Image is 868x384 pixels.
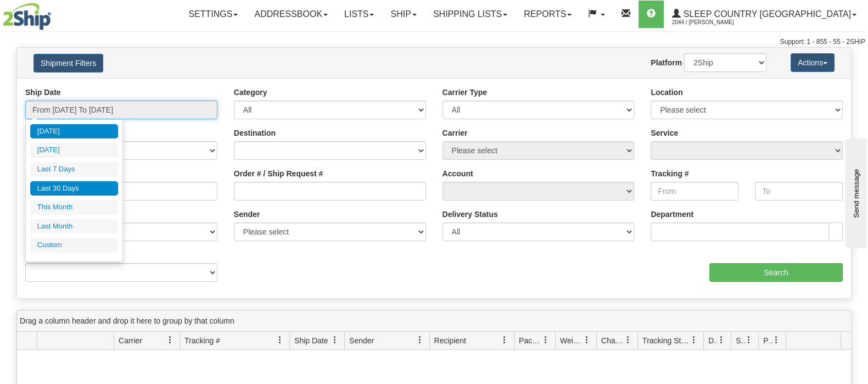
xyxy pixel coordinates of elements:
div: Support: 1 - 855 - 55 - 2SHIP [3,37,865,47]
input: Search [709,263,843,282]
span: Ship Date [294,335,328,346]
label: Carrier [443,127,468,138]
a: Lists [336,1,382,28]
div: Send message [8,9,102,18]
span: Recipient [434,335,466,346]
a: Delivery Status filter column settings [712,331,731,349]
span: Tracking # [184,335,220,346]
label: Service [651,127,678,138]
span: Weight [560,335,583,346]
a: Reports [516,1,580,28]
li: Last Month [30,219,118,234]
iframe: chat widget [843,136,867,248]
span: 2044 / [PERSON_NAME] [672,17,754,28]
span: Delivery Status [708,335,718,346]
a: Sender filter column settings [411,331,429,349]
span: Packages [519,335,542,346]
a: Pickup Status filter column settings [767,331,786,349]
label: Account [443,168,473,179]
li: Last 7 Days [30,162,118,177]
input: From [651,182,738,201]
li: Last 30 Days [30,181,118,196]
a: Shipment Issues filter column settings [740,331,758,349]
span: Tracking Status [642,335,690,346]
a: Sleep Country [GEOGRAPHIC_DATA] 2044 / [PERSON_NAME] [664,1,865,28]
label: Sender [234,209,260,220]
a: Recipient filter column settings [495,331,514,349]
a: Settings [180,1,246,28]
label: Platform [651,57,682,68]
button: Actions [791,53,835,72]
label: Order # / Ship Request # [234,168,323,179]
li: Custom [30,238,118,253]
a: Addressbook [246,1,336,28]
span: Sleep Country [GEOGRAPHIC_DATA] [681,9,851,19]
label: Ship Date [25,87,61,98]
label: Destination [234,127,276,138]
span: Sender [349,335,374,346]
a: Ship [382,1,424,28]
div: grid grouping header [17,310,851,332]
a: Ship Date filter column settings [326,331,344,349]
a: Weight filter column settings [578,331,596,349]
li: This Month [30,200,118,215]
input: To [755,182,843,201]
li: [DATE] [30,143,118,158]
label: Carrier Type [443,87,487,98]
img: logo2044.jpg [3,3,51,30]
label: Department [651,209,693,220]
span: Pickup Status [763,335,772,346]
label: Delivery Status [443,209,498,220]
a: Charge filter column settings [619,331,637,349]
label: Location [651,87,682,98]
span: Charge [601,335,624,346]
a: Tracking # filter column settings [271,331,289,349]
span: Shipment Issues [736,335,745,346]
a: Tracking Status filter column settings [685,331,703,349]
label: Category [234,87,267,98]
label: Tracking # [651,168,688,179]
a: Packages filter column settings [536,331,555,349]
a: Shipping lists [425,1,516,28]
button: Shipment Filters [33,54,103,73]
li: [DATE] [30,124,118,139]
span: Carrier [119,335,142,346]
a: Carrier filter column settings [161,331,180,349]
